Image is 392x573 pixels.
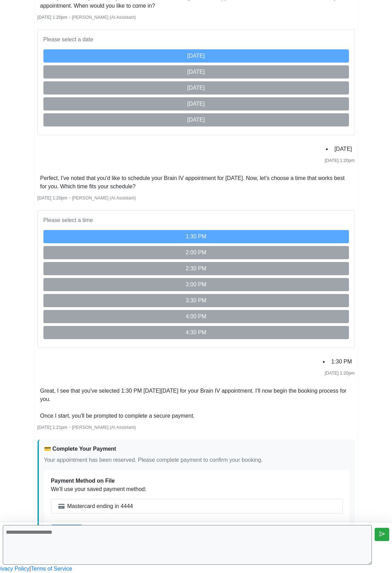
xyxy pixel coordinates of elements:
[72,15,136,20] span: [PERSON_NAME] (AI Assistant)
[43,35,349,44] p: Please select a date
[43,326,349,339] button: 4:30 PM
[51,477,343,485] div: Payment Method on File
[43,49,349,63] button: [DATE]
[72,425,136,430] span: [PERSON_NAME] (AI Assistant)
[37,195,136,200] small: ・
[325,158,355,163] span: [DATE] 1:20pm
[43,97,349,110] button: [DATE]
[37,425,68,430] span: [DATE] 1:21pm
[43,65,349,79] button: [DATE]
[37,385,355,421] li: Great, I see that you've selected 1:30 PM [DATE][DATE] for your Brain IV appointment. I'll now be...
[37,15,136,20] small: ・
[37,173,355,192] li: Perfect, I've noted that you'd like to schedule your Brain IV appointment for [DATE]. Now, let's ...
[43,113,349,126] button: [DATE]
[72,195,136,200] span: [PERSON_NAME] (AI Assistant)
[37,15,68,20] span: [DATE] 1:20pm
[43,216,349,224] p: Please select a time
[325,370,355,376] span: [DATE] 1:20pm
[43,294,349,307] button: 3:30 PM
[43,262,349,275] button: 2:30 PM
[37,195,68,200] span: [DATE] 1:20pm
[43,230,349,243] button: 1:30 PM
[44,456,350,464] p: Your appointment has been reserved. Please complete payment to confirm your booking.
[43,310,349,323] button: 4:00 PM
[43,246,349,259] button: 2:00 PM
[44,445,350,453] div: 💳 Complete Your Payment
[43,81,349,95] button: [DATE]
[43,278,349,291] button: 3:00 PM
[51,485,343,493] p: We'll use your saved payment method:
[67,502,133,510] span: Mastercard ending in 4444
[37,425,136,430] small: ・
[328,356,355,367] li: 1:30 PM
[332,144,355,155] li: [DATE]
